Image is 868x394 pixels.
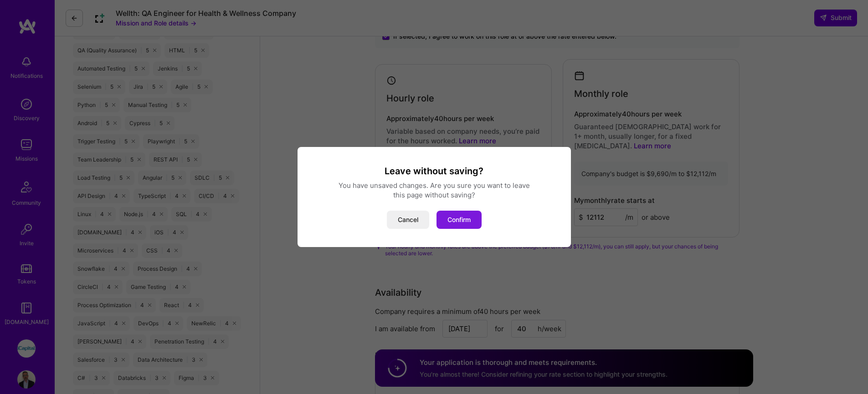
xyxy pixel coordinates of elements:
[308,190,560,200] div: this page without saving?
[437,211,482,229] button: Confirm
[308,181,560,190] div: You have unsaved changes. Are you sure you want to leave
[308,165,560,177] h3: Leave without saving?
[387,211,429,229] button: Cancel
[298,147,571,247] div: modal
